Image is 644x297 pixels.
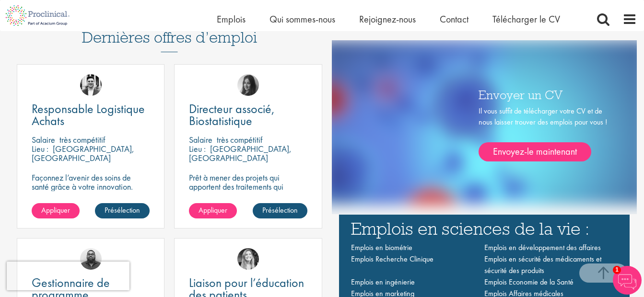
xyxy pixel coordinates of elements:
a: Responsable Logistique Achats [32,103,150,127]
span: 1 [613,266,621,274]
img: Edward Little [80,74,102,96]
span: Responsable Logistique Achats [32,101,145,129]
a: Emplois en sécurité des médicaments et sécurité des produits [484,254,601,275]
span: Appliquer [41,205,70,215]
img: Ashley Bennett [80,248,102,270]
h3: Emplois en sciences de la vie : [351,219,618,237]
p: [GEOGRAPHIC_DATA], [GEOGRAPHIC_DATA] [32,143,134,163]
a: Présélection [95,203,150,218]
a: Appliquer [32,203,80,218]
a: Télécharger le CV [492,13,560,25]
img: Le chatbot [613,266,642,295]
a: Emplois [217,13,246,25]
a: Appliquer [189,203,237,218]
a: Emplois en développement des affaires [484,242,601,252]
span: Lieu : [189,143,206,154]
a: Emplois en biométrie [351,242,412,252]
img: Manon Fuller [237,248,259,270]
a: Contact [440,13,468,25]
p: très compétitif [59,134,105,145]
p: très compétitif [217,134,262,145]
p: [GEOGRAPHIC_DATA], [GEOGRAPHIC_DATA] [189,143,292,163]
p: Façonnez l’avenir des soins de santé grâce à votre innovation. [32,173,150,191]
a: Qui sommes-nous [269,13,335,25]
a: Présélection [253,203,307,218]
p: Prêt à mener des projets qui apportent des traitements qui changent la vie du monde ? Rejoignez n... [189,173,307,228]
a: Emplois en ingénierie [351,277,415,287]
a: Envoyez-le maintenant [479,142,591,161]
span: Salaire [189,134,212,145]
a: Directeur associé, Biostatistique [189,103,307,127]
span: Salaire [32,134,55,145]
a: Emplois Recherche Clinique [351,254,433,264]
img: Heidi Hennigan [237,74,259,96]
span: Lieu : [32,143,48,154]
font: Il vous suffit de télécharger votre CV et de nous laisser trouver des emplois pour vous ! [479,106,607,127]
span: Directeur associé, Biostatistique [189,101,275,129]
a: Rejoignez-nous [359,13,416,25]
span: Appliquer [199,205,227,215]
h3: Envoyer un CV [479,88,613,101]
iframe: reCAPTCHA [7,262,129,290]
a: Emplois Economie de la Santé [484,277,574,287]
